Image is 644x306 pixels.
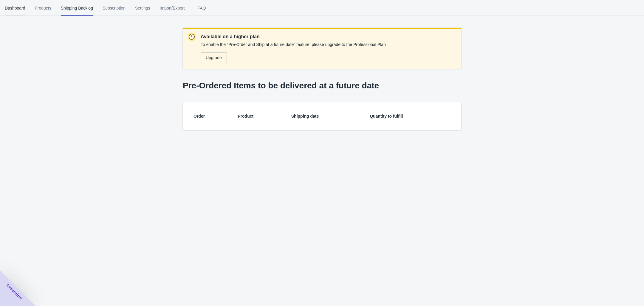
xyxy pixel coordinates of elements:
[201,33,386,40] p: Available on a higher plan
[201,52,227,63] button: Upgrade
[238,114,253,119] span: Product
[5,0,25,16] span: Dashboard
[194,0,209,16] span: FAQ
[103,0,126,16] span: Subscription
[291,114,319,119] span: Shipping date
[61,0,93,16] span: Shipping Backlog
[206,55,222,60] span: Upgrade
[201,41,386,47] p: To enable the "Pre-Order and Ship at a future date" feature, please upgrade to the Professional Plan
[135,0,150,16] span: Settings
[183,81,461,90] p: Pre-Ordered Items to be delivered at a future date
[160,0,185,16] span: Import/Export
[370,114,403,119] span: Quantity to fulfill
[193,114,205,119] span: Order
[35,0,51,16] span: Products
[5,283,23,301] span: Subscribe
